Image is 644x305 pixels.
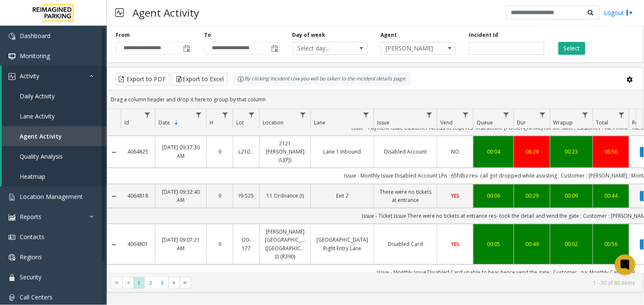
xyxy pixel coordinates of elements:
[479,240,509,248] a: 00:05
[9,294,15,301] img: 'icon'
[460,109,471,121] a: Vend Filter Menu
[265,228,305,261] a: [PERSON_NAME][GEOGRAPHIC_DATA] ([GEOGRAPHIC_DATA]) (I) (R390)
[20,233,44,241] span: Contacts
[440,119,453,126] span: Vend
[236,119,244,126] span: Lot
[377,119,389,126] span: Issue
[116,31,130,39] label: From
[316,192,369,200] a: Exit 2
[246,109,258,121] a: Lot Filter Menu
[126,192,150,200] a: 4064818
[469,31,498,39] label: Incident Id
[265,192,305,200] a: 11 Ordnance (I)
[115,2,124,23] img: pageIcon
[556,148,588,156] a: 00:23
[20,72,39,80] span: Activity
[293,31,326,39] label: Day of week
[598,240,624,248] div: 00:56
[161,143,201,160] a: [DATE] 09:37:30 AM
[314,119,325,126] span: Lane
[20,132,62,140] span: Agent Activity
[233,73,411,86] div: By clicking Incident row you will be taken to the incident details page.
[238,148,254,156] a: L21070600
[379,240,432,248] a: Disabled Card
[270,42,279,54] span: Toggle popup
[537,109,548,121] a: Dur Filter Menu
[20,152,63,160] span: Quality Analysis
[517,119,526,126] span: Dur
[9,33,15,40] img: 'icon'
[604,8,633,17] a: Logout
[2,146,107,166] a: Quality Analysis
[161,236,201,252] a: [DATE] 09:07:21 AM
[501,109,512,121] a: Queue Filter Menu
[238,236,254,252] a: I20-177
[632,119,642,126] span: Rec.
[9,53,15,60] img: 'icon'
[20,52,50,60] span: Monitoring
[20,293,53,301] span: Call Centers
[598,192,624,200] a: 00:44
[479,192,509,200] a: 00:06
[360,109,372,121] a: Lane Filter Menu
[556,240,588,248] a: 00:02
[293,42,353,54] span: Select day...
[145,277,156,289] span: Page 2
[196,279,635,287] kendo-pager-info: 1 - 30 of 80 items
[556,192,588,200] div: 00:09
[128,2,203,23] h3: Agent Activity
[157,277,168,289] span: Page 3
[158,119,170,126] span: Date
[124,119,129,126] span: Id
[107,149,121,156] a: Collapse Details
[559,42,585,55] button: Select
[193,109,205,121] a: Date Filter Menu
[9,194,15,201] img: 'icon'
[316,148,369,156] a: Lane 1 Inbound
[20,172,45,181] span: Heatmap
[379,188,432,204] a: There were no tickets at entrance
[2,106,107,126] a: Lane Activity
[9,254,15,261] img: 'icon'
[20,192,83,201] span: Location Management
[133,277,145,289] span: Page 1
[20,32,50,40] span: Dashboard
[297,109,309,121] a: Location Filter Menu
[126,148,150,156] a: 4064825
[107,241,121,248] a: Collapse Details
[2,126,107,146] a: Agent Activity
[116,73,170,86] button: Export to PDF
[107,109,644,273] div: Data table
[442,240,468,248] a: YES
[616,109,627,121] a: Total Filter Menu
[598,148,624,156] a: 06:56
[553,119,573,126] span: Wrapup
[126,240,150,248] a: 4064801
[9,234,15,241] img: 'icon'
[442,148,468,156] a: NO
[451,148,460,155] span: NO
[519,240,545,248] a: 00:49
[142,109,153,121] a: Id Filter Menu
[451,240,460,248] span: YES
[204,31,211,39] label: To
[210,119,214,126] span: H
[9,274,15,281] img: 'icon'
[161,188,201,204] a: [DATE] 09:32:40 AM
[9,214,15,221] img: 'icon'
[381,31,397,39] label: Agent
[20,273,41,281] span: Security
[2,166,107,187] a: Heatmap
[173,119,180,126] span: Sortable
[580,109,591,121] a: Wrapup Filter Menu
[237,76,244,83] img: infoIcon.svg
[265,139,305,164] a: 2121 [PERSON_NAME] (L)(PJ)
[519,148,545,156] a: 06:29
[519,192,545,200] a: 00:29
[626,8,633,17] img: logout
